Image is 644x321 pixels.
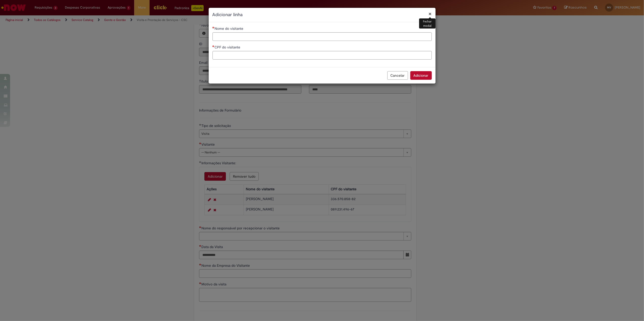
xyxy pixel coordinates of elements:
[212,51,432,60] input: CPF do visitante
[212,45,215,47] span: Necessários
[410,71,432,80] button: Adicionar
[215,26,245,31] span: Nome do visitante
[387,71,408,80] button: Cancelar
[212,32,432,41] input: Nome do visitante
[419,18,435,29] div: Fechar modal
[212,12,432,18] h2: Adicionar linha
[429,11,432,16] button: Fechar modal
[212,26,215,29] span: Necessários
[215,45,242,49] span: CPF do visitante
